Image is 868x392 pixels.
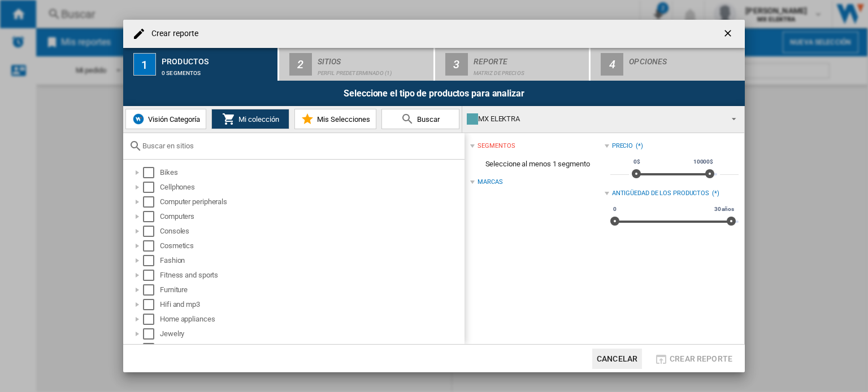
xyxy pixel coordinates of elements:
[143,211,160,222] md-checkbox: Select
[160,343,463,354] div: Kitchen
[592,349,642,369] button: Cancelar
[143,343,160,354] md-checkbox: Select
[160,328,463,340] div: Jewelry
[143,226,160,237] md-checkbox: Select
[414,115,440,124] span: Buscar
[143,314,160,325] md-checkbox: Select
[133,53,156,76] div: 1
[612,189,709,198] div: Antigüedad de los productos
[160,314,463,325] div: Home appliances
[160,270,463,281] div: Fitness and sports
[162,52,273,64] div: Productos
[236,115,279,124] span: Mi colección
[651,349,736,369] button: Crear reporte
[146,28,198,39] h4: Crear reporte
[318,52,429,64] div: Sitios
[145,115,200,124] span: Visión Categoría
[143,328,160,340] md-checkbox: Select
[143,284,160,296] md-checkbox: Select
[318,64,429,76] div: Perfil predeterminado (1)
[132,112,145,126] img: wiser-icon-blue.png
[670,354,732,363] span: Crear reporte
[632,157,642,166] span: 0$
[692,157,715,166] span: 10000$
[123,48,279,81] button: 1 Productos 0 segmentos
[601,53,623,76] div: 4
[160,196,463,208] div: Computer peripherals
[142,142,459,150] input: Buscar en sitios
[143,196,160,208] md-checkbox: Select
[160,226,463,237] div: Consoles
[713,205,736,214] span: 30 años
[474,64,585,76] div: Matriz de precios
[160,255,463,266] div: Fashion
[160,284,463,296] div: Furniture
[143,270,160,281] md-checkbox: Select
[445,53,468,76] div: 3
[160,167,463,178] div: Bikes
[478,142,515,151] div: segmentos
[474,52,585,64] div: Reporte
[123,20,745,373] md-dialog: Crear reporte ...
[381,109,459,129] button: Buscar
[279,48,435,81] button: 2 Sitios Perfil predeterminado (1)
[478,178,502,187] div: Marcas
[143,255,160,266] md-checkbox: Select
[160,182,463,193] div: Cellphones
[160,240,463,252] div: Cosmetics
[143,182,160,193] md-checkbox: Select
[125,109,206,129] button: Visión Categoría
[611,205,618,214] span: 0
[718,23,740,45] button: getI18NText('BUTTONS.CLOSE_DIALOG')
[160,299,463,310] div: Hifi and mp3
[722,28,736,41] ng-md-icon: getI18NText('BUTTONS.CLOSE_DIALOG')
[162,64,273,76] div: 0 segmentos
[143,240,160,252] md-checkbox: Select
[629,52,740,64] div: Opciones
[467,111,722,127] div: MX ELEKTRA
[211,109,289,129] button: Mi colección
[294,109,376,129] button: Mis Selecciones
[289,53,312,76] div: 2
[470,153,604,175] span: Seleccione al menos 1 segmento
[435,48,591,81] button: 3 Reporte Matriz de precios
[160,211,463,222] div: Computers
[591,48,745,81] button: 4 Opciones
[143,167,160,178] md-checkbox: Select
[314,115,370,124] span: Mis Selecciones
[612,142,633,151] div: Precio
[123,81,745,106] div: Seleccione el tipo de productos para analizar
[143,299,160,310] md-checkbox: Select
